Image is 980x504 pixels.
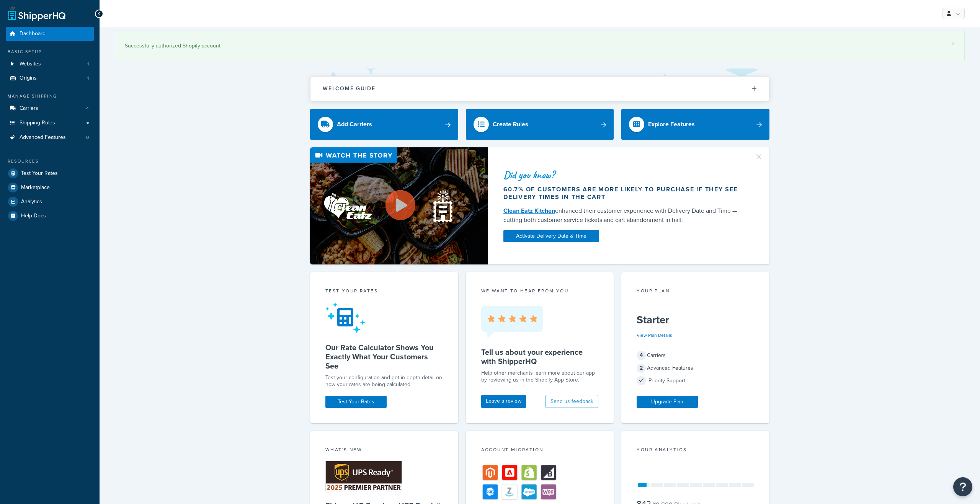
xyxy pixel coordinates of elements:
[125,41,955,51] div: Successfully authorized Shopify account
[20,134,66,141] span: Advanced Features
[481,347,599,366] h5: Tell us about your experience with ShipperHQ
[6,57,94,71] a: Websites1
[325,446,443,455] div: What's New
[323,86,376,91] h2: Welcome Guide
[648,119,695,130] div: Explore Features
[20,31,46,37] span: Dashboard
[87,75,89,82] span: 1
[6,101,94,116] li: Carriers
[6,101,94,116] a: Carriers4
[637,396,698,408] a: Upgrade Plan
[953,477,972,496] button: Open Resource Center
[503,206,555,215] a: Clean Eatz Kitchen
[481,287,599,294] p: we want to hear from you
[310,109,458,140] a: Add Carriers
[21,199,42,205] span: Analytics
[21,170,58,177] span: Test Your Rates
[325,287,443,296] div: Test your rates
[6,71,94,85] a: Origins1
[325,396,387,408] a: Test Your Rates
[637,351,646,360] span: 4
[310,147,488,265] img: Video thumbnail
[493,119,528,130] div: Create Rules
[325,343,443,370] h5: Our Rate Calculator Shows You Exactly What Your Customers See
[20,105,38,112] span: Carriers
[6,71,94,85] li: Origins
[6,166,94,180] a: Test Your Rates
[6,116,94,130] a: Shipping Rules
[6,158,94,165] div: Resources
[637,363,754,374] div: Advanced Features
[86,134,89,141] span: 0
[546,395,598,408] button: Send us feedback
[20,120,55,126] span: Shipping Rules
[466,109,614,140] a: Create Rules
[325,374,443,388] div: Test your configuration and get in-depth detail on how your rates are being calculated.
[503,206,745,225] div: enhanced their customer experience with Delivery Date and Time — cutting both customer service ti...
[337,119,372,130] div: Add Carriers
[503,170,745,180] div: Did you know?
[6,49,94,55] div: Basic Setup
[6,130,94,145] li: Advanced Features
[6,93,94,99] div: Manage Shipping
[20,75,37,82] span: Origins
[481,370,599,383] p: Help other merchants learn more about our app by reviewing us in the Shopify App Store.
[637,350,754,361] div: Carriers
[637,314,754,326] h5: Starter
[637,332,672,339] a: View Plan Details
[6,181,94,194] a: Marketplace
[6,195,94,209] a: Analytics
[20,61,41,67] span: Websites
[637,446,754,455] div: Your Analytics
[637,364,646,373] span: 2
[503,230,599,242] a: Activate Delivery Date & Time
[503,186,745,201] div: 60.7% of customers are more likely to purchase if they see delivery times in the cart
[21,184,50,191] span: Marketplace
[6,57,94,71] li: Websites
[481,395,526,408] a: Leave a review
[481,446,599,455] div: Account Migration
[637,287,754,296] div: Your Plan
[952,41,955,47] a: ×
[21,213,46,219] span: Help Docs
[86,105,89,112] span: 4
[87,61,89,67] span: 1
[637,375,754,386] div: Priority Support
[310,77,769,101] button: Welcome Guide
[6,209,94,223] a: Help Docs
[6,130,94,145] a: Advanced Features0
[6,27,94,41] a: Dashboard
[621,109,769,140] a: Explore Features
